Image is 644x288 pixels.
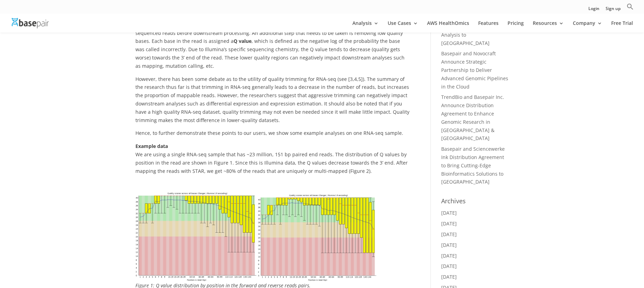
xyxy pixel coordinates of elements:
[627,3,634,14] a: Search Icon Link
[135,4,410,75] p: Trimming for adaptors and low quality bases is important part of the analysis pipeline for sequen...
[588,7,599,14] a: Login
[388,21,418,32] a: Use Cases
[508,21,524,32] a: Pricing
[573,21,602,32] a: Company
[441,94,504,141] a: TrendBio and Basepair Inc. Announce Distribution Agreement to Enhance Genomic Research in [GEOGRA...
[135,129,410,142] p: Hence, to further demonstrate these points to our users, we show some example analyses on one RNA...
[441,210,457,216] a: [DATE]
[441,242,457,248] a: [DATE]
[135,142,410,175] p: We are using a single RNA-seq sample that has ~23 million, 151 bp paired end reads. The distribut...
[441,263,457,269] a: [DATE]
[135,75,410,129] p: However, there has been some debate as to the utility of quality trimming for RNA-seq (see [3,4,5...
[441,220,457,227] a: [DATE]
[234,38,252,44] b: Q value
[441,196,509,209] h4: Archives
[611,21,633,32] a: Free Trial
[441,252,457,259] a: [DATE]
[606,7,621,14] a: Sign up
[627,3,634,10] svg: Search
[427,21,469,32] a: AWS HealthOmics
[441,7,507,46] a: Basepair Partners with IWAI Chemicals to Bring Scalable, Cloud-Based Genomic Analysis to [GEOGRAP...
[135,143,168,149] b: Example data
[533,21,564,32] a: Resources
[441,146,505,185] a: Basepair and Sciencewerke Ink Distribution Agreement to Bring Cutting-Edge Bioinformatics Solutio...
[441,50,508,90] a: Basepair and Novocraft Announce Strategic Partnership to Deliver Advanced Genomic Pipelines in th...
[609,253,636,280] iframe: Drift Widget Chat Controller
[12,18,49,28] img: Basepair
[441,273,457,280] a: [DATE]
[441,231,457,238] a: [DATE]
[478,21,499,32] a: Features
[352,21,379,32] a: Analysis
